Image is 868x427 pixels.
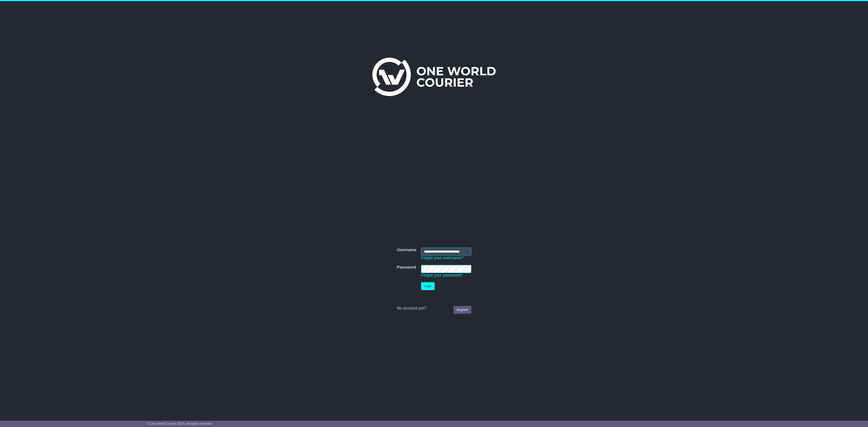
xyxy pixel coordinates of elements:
a: Forgot your password? [421,273,463,277]
a: Register [453,306,471,314]
a: Forgot your username? [421,256,463,260]
div: No account yet? [397,306,471,311]
label: Password [397,265,416,270]
button: Login [421,282,435,290]
span: © One World Courier 2025. All rights reserved. [147,422,212,425]
label: Username [397,248,416,253]
img: One World [372,58,496,96]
